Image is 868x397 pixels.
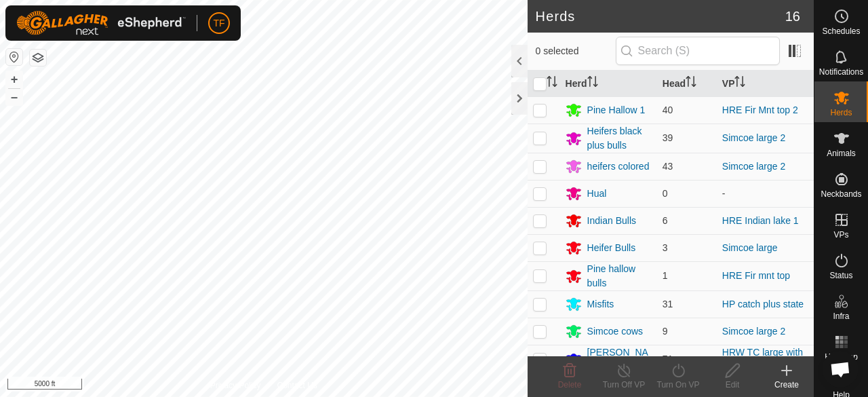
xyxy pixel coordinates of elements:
span: 39 [663,132,673,143]
div: heifers colored [587,159,650,174]
input: Search (S) [616,37,780,65]
div: Hual [587,187,607,201]
a: HRE Fir mnt top [722,270,790,281]
span: Notifications [819,68,863,76]
span: Animals [827,149,856,157]
div: Indian Bulls [587,214,636,228]
span: 43 [663,161,673,172]
span: 6 [663,215,668,226]
div: Create [759,379,814,391]
button: + [6,71,22,88]
span: Heatmap [825,353,858,361]
div: Turn Off VP [597,379,651,391]
a: Simcoe large [722,242,778,253]
a: Privacy Policy [210,379,261,392]
span: 9 [663,326,668,337]
div: Heifers black plus bulls [587,124,652,153]
p-sorticon: Activate to sort [547,78,557,89]
span: 40 [663,105,673,115]
div: Misfits [587,297,614,311]
div: Turn On VP [651,379,705,391]
th: Herd [560,71,657,97]
div: Edit [705,379,759,391]
button: – [6,89,22,105]
span: Neckbands [821,190,861,198]
span: 16 [785,6,800,26]
div: [PERSON_NAME] Creek [587,345,652,374]
span: Herds [830,109,852,117]
a: HRE Fir Mnt top 2 [722,105,798,115]
p-sorticon: Activate to sort [734,78,745,89]
a: HP catch plus state [722,299,804,309]
img: Gallagher Logo [16,11,186,35]
a: HRW TC large with HR EZ 3 [722,347,803,372]
span: Schedules [822,27,860,35]
span: Delete [558,380,582,390]
a: Contact Us [277,379,317,392]
div: Heifer Bulls [587,241,636,255]
span: VPs [833,231,848,239]
button: Reset Map [6,49,22,65]
h2: Herds [536,8,785,24]
button: Map Layers [30,50,46,66]
a: Simcoe large 2 [722,326,785,337]
p-sorticon: Activate to sort [587,78,598,89]
a: HRE Indian lake 1 [722,215,799,226]
span: TF [213,16,224,31]
td: - [717,180,814,207]
th: Head [657,71,717,97]
span: 0 [663,188,668,199]
span: 71 [663,354,673,364]
th: VP [717,71,814,97]
p-sorticon: Activate to sort [686,78,696,89]
span: 31 [663,299,673,309]
a: Open chat [822,351,859,387]
span: 0 selected [536,44,616,58]
span: 1 [663,270,668,281]
span: Infra [833,312,849,320]
div: Simcoe cows [587,324,643,339]
span: Status [829,271,852,280]
div: Pine hallow bulls [587,262,652,290]
a: Simcoe large 2 [722,161,785,172]
a: Simcoe large 2 [722,132,785,143]
span: 3 [663,242,668,253]
div: Pine Hallow 1 [587,103,646,117]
